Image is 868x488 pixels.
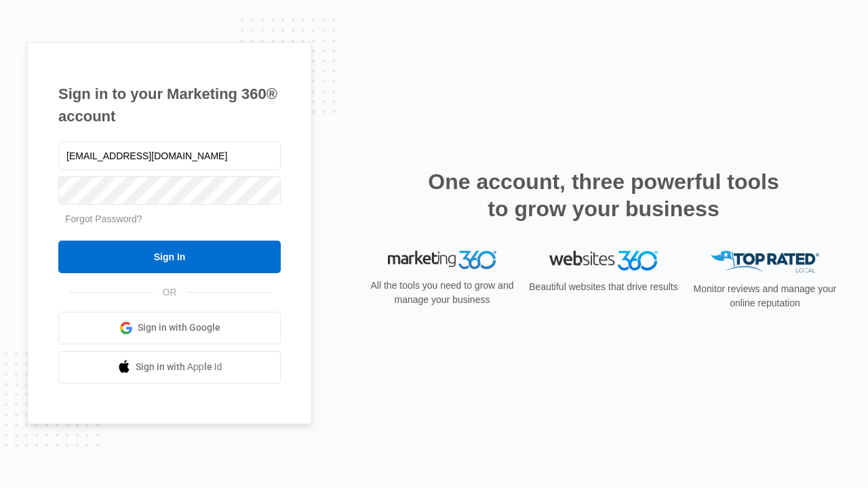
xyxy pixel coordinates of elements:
[138,321,220,335] span: Sign in with Google
[689,282,841,310] p: Monitor reviews and manage your online reputation
[136,360,222,374] span: Sign in with Apple Id
[58,351,281,384] a: Sign in with Apple Id
[58,241,281,273] input: Sign In
[528,280,679,294] p: Beautiful websites that drive results
[549,251,658,270] img: Websites 360
[424,168,783,222] h2: One account, three powerful tools to grow your business
[153,285,186,300] span: OR
[711,251,819,273] img: Top Rated Local
[388,251,496,270] img: Marketing 360
[65,213,142,224] a: Forgot Password?
[58,83,281,127] h1: Sign in to your Marketing 360® account
[366,279,518,307] p: All the tools you need to grow and manage your business
[58,142,281,170] input: Email
[58,312,281,344] a: Sign in with Google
